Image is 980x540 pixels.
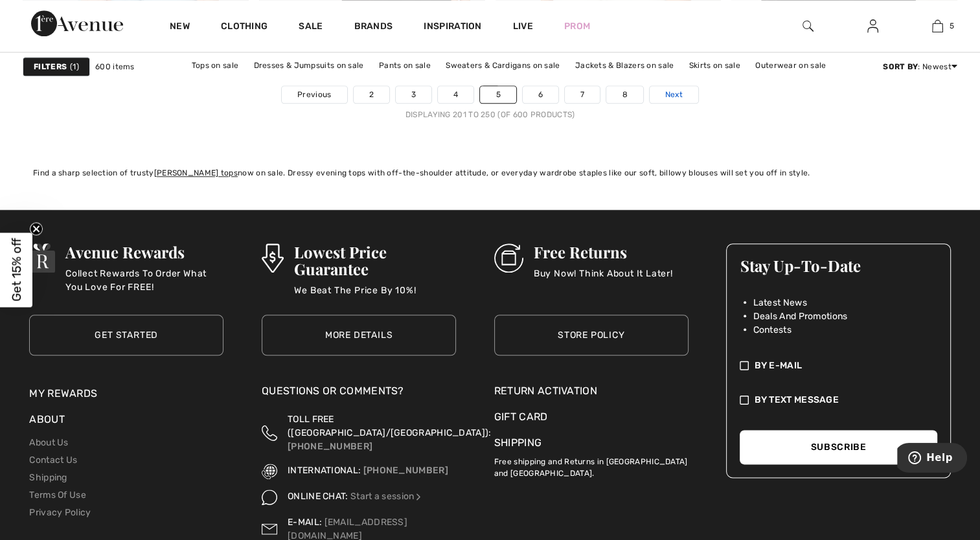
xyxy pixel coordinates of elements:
img: Toll Free (Canada/US) [262,412,277,453]
h3: Lowest Price Guarantee [294,243,456,277]
span: Inspiration [424,21,481,34]
span: Get 15% off [9,238,24,302]
div: : Newest [883,61,957,73]
a: 2 [354,86,389,103]
a: Dresses & Jumpsuits on sale [247,57,370,74]
div: Find a sharp selection of trusty now on sale. Dressy evening tops with off-the-shoulder attitude,... [33,167,947,179]
span: ONLINE CHAT: [288,491,348,502]
a: Store Policy [494,315,689,355]
img: Free Returns [494,243,523,273]
a: Skirts on sale [683,57,747,74]
span: Next [665,89,683,100]
a: Previous [282,86,347,103]
img: International [262,464,277,479]
a: My Rewards [29,387,97,399]
span: 1 [70,61,79,73]
a: 6 [523,86,558,103]
img: Online Chat [414,492,423,501]
a: Sale [299,21,323,34]
button: Subscribe [740,430,937,464]
div: Displaying 201 to 250 (of 600 products) [23,109,957,120]
span: By E-mail [754,359,802,372]
h3: Free Returns [534,243,673,260]
a: New [170,21,190,34]
span: 5 [950,20,954,32]
a: About Us [29,437,68,448]
span: By Text Message [754,393,839,407]
span: Contests [753,323,791,337]
h3: Avenue Rewards [65,243,223,260]
a: Clothing [221,21,268,34]
a: Return Activation [494,383,689,399]
span: E-MAIL: [288,517,322,528]
a: 8 [606,86,643,103]
p: Collect Rewards To Order What You Love For FREE! [65,267,223,293]
img: My Bag [932,18,943,34]
a: 3 [396,86,431,103]
a: Live [513,19,533,33]
a: Terms Of Use [29,489,86,501]
a: Prom [564,19,590,33]
a: Gift Card [494,409,689,425]
img: My Info [867,18,878,34]
a: Contact Us [29,455,77,466]
a: 7 [565,86,600,103]
span: INTERNATIONAL: [288,465,361,476]
a: [PHONE_NUMBER] [363,465,448,476]
a: [PHONE_NUMBER] [288,441,372,452]
img: 1ère Avenue [31,10,123,36]
img: check [740,393,749,407]
div: Questions or Comments? [262,383,456,405]
img: search the website [803,18,814,34]
a: Privacy Policy [29,507,91,518]
button: Close teaser [30,223,43,236]
img: check [740,359,749,372]
a: [PERSON_NAME] tops [154,168,238,177]
img: Avenue Rewards [29,243,55,273]
span: TOLL FREE ([GEOGRAPHIC_DATA]/[GEOGRAPHIC_DATA]): [288,414,491,438]
strong: Sort By [883,62,918,71]
a: Pants on sale [372,57,437,74]
a: 5 [480,86,516,103]
a: Outerwear on sale [749,57,832,74]
a: Brands [354,21,393,34]
a: Jackets & Blazers on sale [569,57,681,74]
a: Next [650,86,698,103]
iframe: Opens a widget where you can find more information [897,443,967,475]
img: Lowest Price Guarantee [262,243,284,273]
h3: Stay Up-To-Date [740,257,937,274]
a: Start a session [350,491,424,502]
span: 600 items [95,61,135,73]
div: About [29,412,223,434]
nav: Page navigation [23,85,957,120]
strong: Filters [34,61,67,73]
span: Latest News [753,296,806,309]
img: Online Chat [262,489,277,505]
p: Free shipping and Returns in [GEOGRAPHIC_DATA] and [GEOGRAPHIC_DATA]. [494,451,689,479]
p: Buy Now! Think About It Later! [534,267,673,293]
a: 4 [438,86,473,103]
a: Get Started [29,315,223,355]
a: 5 [906,18,969,34]
span: Deals And Promotions [753,309,847,323]
a: Tops on sale [185,57,245,74]
a: Shipping [494,436,541,449]
p: We Beat The Price By 10%! [294,284,456,309]
a: More Details [262,315,456,355]
span: Previous [297,89,331,100]
a: Sweaters & Cardigans on sale [439,57,566,74]
a: Shipping [29,472,67,483]
a: Sign In [857,18,889,34]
